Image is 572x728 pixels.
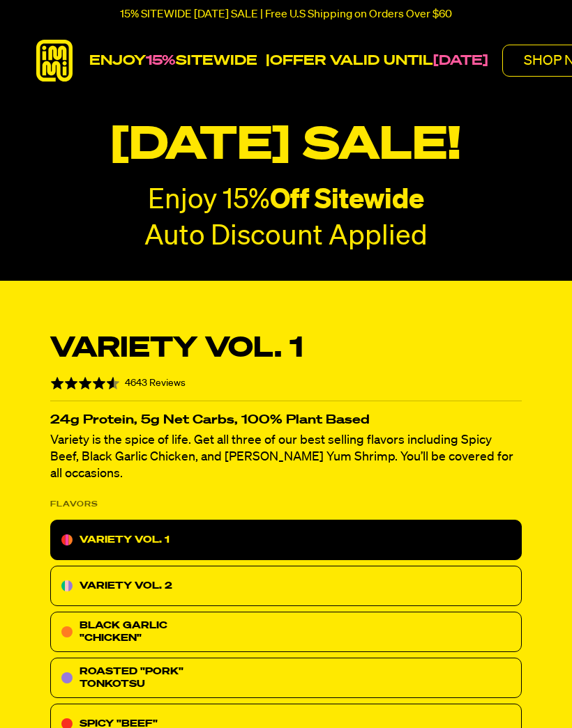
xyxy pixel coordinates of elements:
[270,187,424,215] strong: Off Sitewide
[61,672,73,683] img: 57ed4456-roasted-pork-tonkotsu.svg
[50,612,522,652] div: BLACK GARLIC "CHICKEN"
[15,120,558,172] p: [DATE] SALE!
[125,378,186,388] span: 4643 Reviews
[61,534,73,545] img: icon-variety-vol-1.svg
[433,54,488,68] strong: [DATE]
[80,621,167,643] span: BLACK GARLIC "CHICKEN"
[120,8,452,21] p: 15% SITEWIDE [DATE] SALE | Free U.S Shipping on Orders Over $60
[80,532,170,548] p: VARIETY VOL. 1
[33,40,75,82] img: immi-logo.svg
[80,578,172,594] p: VARIETY VOL. 2
[50,434,513,480] span: Variety is the spice of life. Get all three of our best selling flavors including Spicy Beef, Bla...
[50,658,522,698] div: ROASTED "PORK" TONKOTSU
[50,566,522,606] div: VARIETY VOL. 2
[144,222,428,251] p: Auto Discount Applied
[270,54,433,68] strong: OFFER VALID UNTIL
[80,667,183,689] span: ROASTED "PORK" TONKOTSU
[61,626,73,637] img: icon-black-garlic-chicken.svg
[50,332,303,366] p: Variety Vol. 1
[61,580,73,591] img: icon-variety-vol2.svg
[50,415,522,425] p: 24g Protein, 5g Net Carbs, 100% Plant Based
[146,54,176,68] span: 15%
[50,496,98,513] p: FLAVORS
[50,520,522,560] div: VARIETY VOL. 1
[89,52,488,69] p: ENJOY SITEWIDE |
[148,186,424,215] p: Enjoy 15%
